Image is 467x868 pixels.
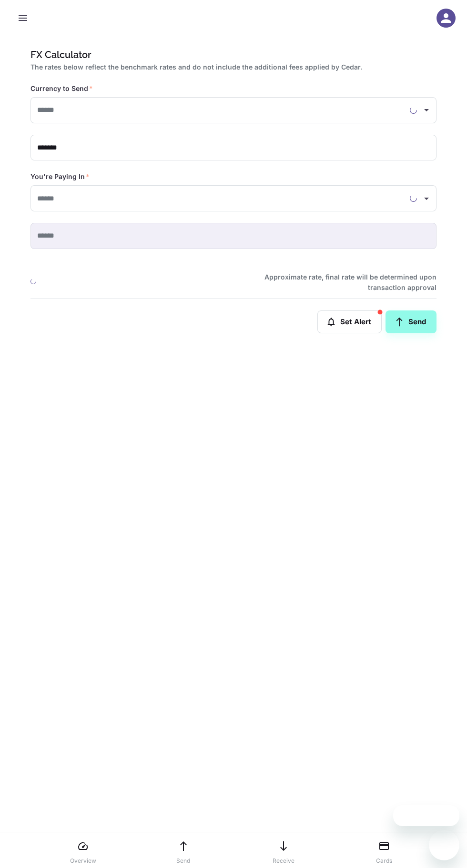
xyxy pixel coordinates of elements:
label: Currency to Send [30,84,93,93]
a: Receive [266,836,301,865]
h6: Approximate rate, final rate will be determined upon transaction approval [254,272,437,293]
p: Send [176,857,190,865]
button: Open [420,103,433,117]
iframe: Button to launch messaging window [429,830,459,860]
p: Overview [70,857,96,865]
iframe: Message from company [393,805,459,826]
p: Receive [273,857,294,865]
label: You're Paying In [30,172,90,181]
a: Cards [367,836,401,865]
p: Cards [376,857,392,865]
button: Set Alert [317,310,382,333]
a: Overview [66,836,100,865]
button: Open [420,192,433,205]
h1: FX Calculator [30,48,433,62]
a: Send [166,836,201,865]
a: Send [386,310,437,333]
